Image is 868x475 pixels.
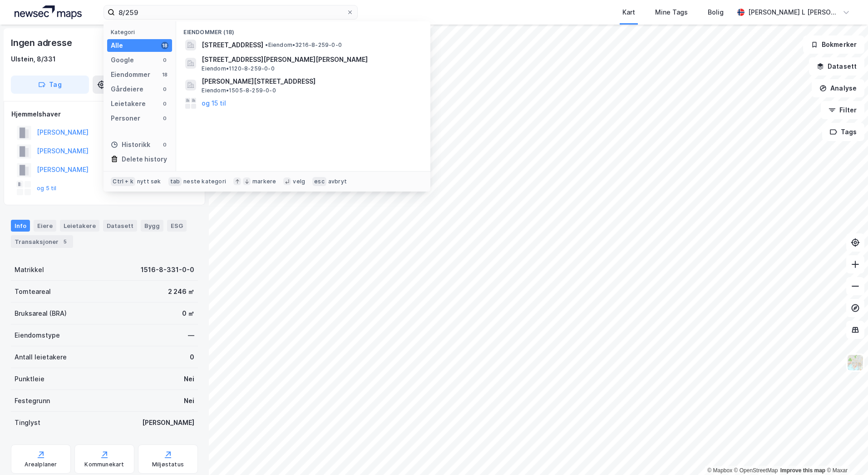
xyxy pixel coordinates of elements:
[142,417,194,428] div: [PERSON_NAME]
[11,76,89,94] button: Tag
[11,54,56,65] div: Ulstein, 8/331
[115,5,346,19] input: Søk på adresse, matrikkel, gårdeiere, leietakere eller personer
[168,286,194,297] div: 2 246 ㎡
[161,86,168,93] div: 0
[111,113,140,124] div: Personer
[328,178,347,185] div: avbryt
[60,237,69,246] div: 5
[137,178,161,185] div: nytt søk
[141,264,194,275] div: 1516-8-331-0-0
[15,374,44,384] div: Punktleie
[821,101,864,119] button: Filter
[803,35,864,54] button: Bokmerker
[11,109,197,120] div: Hjemmelshaver
[161,56,168,64] div: 0
[111,139,150,150] div: Historikk
[202,76,419,87] span: [PERSON_NAME][STREET_ADDRESS]
[176,21,430,38] div: Eiendommer (18)
[188,330,194,341] div: —
[84,461,124,468] div: Kommunekart
[111,29,172,35] div: Kategori
[202,65,274,72] span: Eiendom • 1120-8-259-0-0
[11,35,74,50] div: Ingen adresse
[25,461,57,468] div: Arealplaner
[122,154,167,165] div: Delete history
[184,374,194,384] div: Nei
[809,57,864,76] button: Datasett
[15,264,44,275] div: Matrikkel
[202,87,276,94] span: Eiendom • 1505-8-259-0-0
[265,41,342,49] span: Eiendom • 3216-8-259-0-0
[168,177,182,186] div: tab
[161,141,168,148] div: 0
[265,41,268,48] span: •
[11,235,73,248] div: Transaksjoner
[190,352,194,363] div: 0
[161,71,168,78] div: 18
[734,467,778,474] a: OpenStreetMap
[252,178,276,185] div: markere
[823,431,868,475] div: Kontrollprogram for chat
[847,354,864,371] img: Z
[15,5,82,19] img: logo.a4113a55bc3d86da70a041830d287a7e.svg
[111,98,146,109] div: Leietakere
[708,7,724,18] div: Bolig
[34,220,56,232] div: Eiere
[167,220,187,232] div: ESG
[15,352,67,363] div: Antall leietakere
[812,79,864,97] button: Analyse
[184,395,194,406] div: Nei
[655,7,688,18] div: Mine Tags
[823,431,868,475] iframe: Chat Widget
[202,54,419,65] span: [STREET_ADDRESS][PERSON_NAME][PERSON_NAME]
[780,467,825,474] a: Improve this map
[11,220,30,232] div: Info
[707,467,732,474] a: Mapbox
[293,178,305,185] div: velg
[111,40,123,51] div: Alle
[111,69,150,80] div: Eiendommer
[15,286,51,297] div: Tomteareal
[111,84,143,95] div: Gårdeiere
[60,220,99,232] div: Leietakere
[312,177,326,186] div: esc
[161,115,168,122] div: 0
[103,220,137,232] div: Datasett
[141,220,163,232] div: Bygg
[15,417,40,428] div: Tinglyst
[111,177,135,186] div: Ctrl + k
[748,7,839,18] div: [PERSON_NAME] L [PERSON_NAME]
[161,100,168,107] div: 0
[15,395,50,406] div: Festegrunn
[202,40,263,51] span: [STREET_ADDRESS]
[183,178,226,185] div: neste kategori
[822,123,864,141] button: Tags
[111,55,134,66] div: Google
[152,461,184,468] div: Miljøstatus
[161,42,168,49] div: 18
[15,330,60,341] div: Eiendomstype
[182,308,194,319] div: 0 ㎡
[202,98,226,109] button: og 15 til
[622,7,635,18] div: Kart
[15,308,67,319] div: Bruksareal (BRA)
